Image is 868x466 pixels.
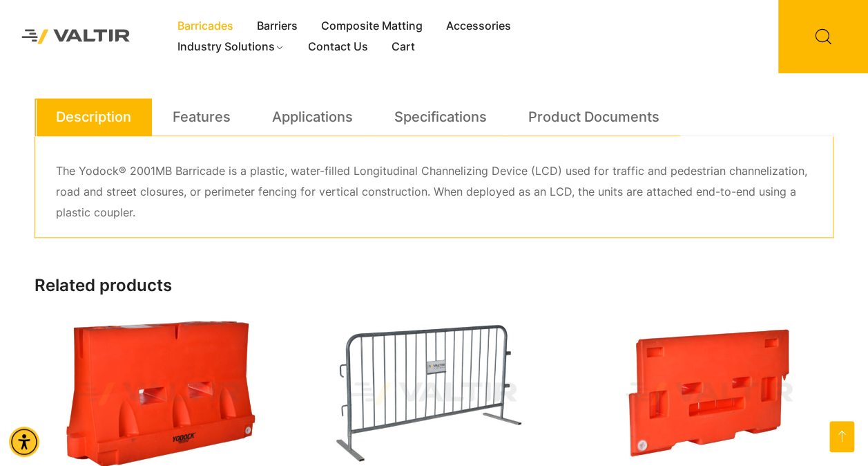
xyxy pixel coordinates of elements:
[829,421,854,452] a: Open this option
[379,37,426,57] a: Cart
[173,98,231,136] a: Features
[10,18,142,55] img: Valtir Rentals
[309,16,434,37] a: Composite Matting
[245,16,309,37] a: Barriers
[434,16,523,37] a: Accessories
[272,98,353,136] a: Applications
[166,37,296,57] a: Industry Solutions
[9,427,39,457] div: Accessibility Menu
[166,16,245,37] a: Barricades
[35,276,833,296] h2: Related products
[296,37,379,57] a: Contact Us
[56,161,812,223] p: The Yodock® 2001MB Barricade is a plastic, water-filled Longitudinal Channelizing Device (LCD) us...
[56,98,131,136] a: Description
[528,98,659,136] a: Product Documents
[394,98,487,136] a: Specifications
